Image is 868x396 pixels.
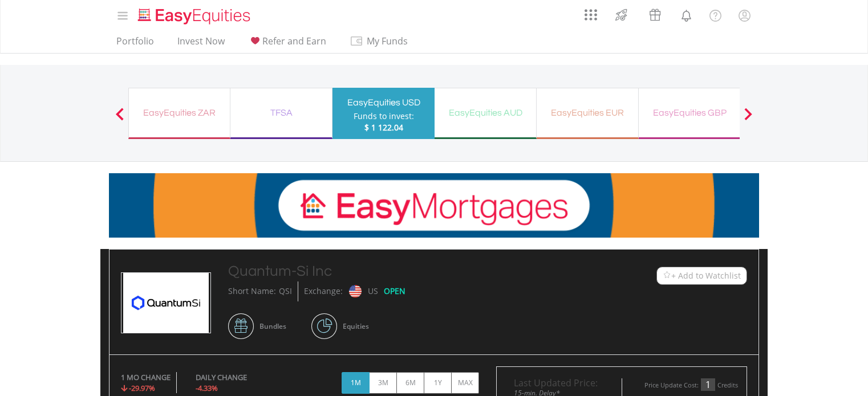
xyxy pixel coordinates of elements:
[133,3,255,26] a: Home page
[384,281,405,301] div: OPEN
[701,378,715,391] div: 1
[612,6,631,24] img: thrive-v2.svg
[279,281,292,301] div: QSI
[505,378,613,387] span: Last Updated Price:
[441,105,529,121] div: EasyEquities AUD
[237,105,325,121] div: TFSA
[196,372,285,383] div: DAILY CHANGE
[349,285,362,298] img: nasdaq.png
[228,261,586,281] div: Quantum-Si Inc
[244,35,331,53] a: Refer and Earn
[337,313,369,340] div: Equities
[543,105,631,121] div: EasyEquities EUR
[129,383,155,393] span: -29.97%
[121,372,171,383] div: 1 MO CHANGE
[173,35,229,53] a: Invest Now
[112,35,159,53] a: Portfolio
[638,3,672,24] a: Vouchers
[396,372,424,394] button: 6M
[254,313,286,340] div: Bundles
[136,7,255,26] img: EasyEquities_Logo.png
[304,281,343,301] div: Exchange:
[737,113,760,125] button: Next
[123,273,209,333] img: EQU.US.QSI.png
[577,3,605,21] a: AppsGrid
[196,383,218,393] span: -4.33%
[339,95,428,111] div: EasyEquities USD
[136,105,223,121] div: EasyEquities ZAR
[717,381,738,390] div: Credits
[350,34,424,48] span: My Funds
[663,271,671,280] img: Watchlist
[228,281,276,301] div: Short Name:
[656,267,747,285] button: Watchlist + Add to Watchlist
[368,281,378,301] div: US
[730,3,759,28] a: My Profile
[424,372,452,394] button: 1Y
[369,372,397,394] button: 3M
[701,3,730,26] a: FAQ's and Support
[646,105,733,121] div: EasyEquities GBP
[342,372,370,394] button: 1M
[646,6,664,24] img: vouchers-v2.svg
[109,173,759,238] img: EasyMortage Promotion Banner
[671,270,741,281] span: + Add to Watchlist
[108,113,131,125] button: Previous
[585,9,597,21] img: grid-menu-icon.svg
[262,35,326,47] span: Refer and Earn
[451,372,479,394] button: MAX
[364,122,403,133] span: $ 1 122.04
[672,3,701,26] a: Notifications
[354,111,414,122] div: Funds to invest:
[644,381,699,390] div: Price Update Cost:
